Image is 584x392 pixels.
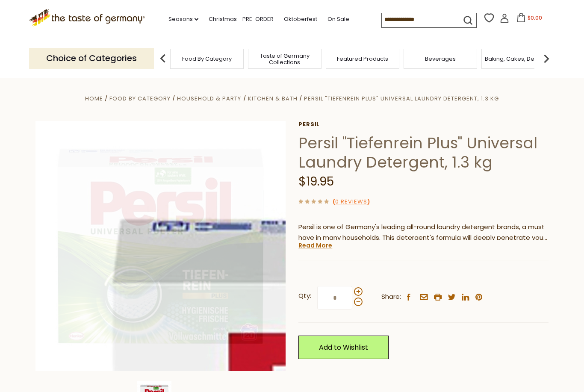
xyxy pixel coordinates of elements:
[425,56,456,62] a: Beverages
[485,56,551,62] a: Baking, Cakes, Desserts
[85,94,103,103] a: Home
[381,292,401,302] span: Share:
[298,336,389,359] a: Add to Wishlist
[298,241,332,250] a: Read More
[248,94,298,103] a: Kitchen & Bath
[177,94,241,103] a: Household & Party
[327,15,349,24] a: On Sale
[337,56,388,62] a: Featured Products
[109,94,171,103] a: Food By Category
[335,197,367,206] a: 0 Reviews
[333,197,370,206] span: ( )
[154,50,171,67] img: previous arrow
[209,15,274,24] a: Christmas - PRE-ORDER
[298,133,549,172] h1: Persil "Tiefenrein Plus" Universal Laundry Detergent, 1.3 kg
[29,48,154,69] p: Choice of Categories
[528,14,542,21] span: $0.00
[511,13,547,26] button: $0.00
[284,15,317,24] a: Oktoberfest
[298,121,549,128] a: Persil
[298,173,334,190] span: $19.95
[35,121,286,371] img: Persil Detergent
[182,56,232,62] a: Food By Category
[298,291,311,301] strong: Qty:
[538,50,555,67] img: next arrow
[304,94,499,103] a: Persil "Tiefenrein Plus" Universal Laundry Detergent, 1.3 kg
[251,53,319,65] a: Taste of Germany Collections
[317,286,352,309] input: Qty:
[298,222,549,243] p: Persil is one of Germany's leading all-round laundry detergent brands, a must have in many househ...
[168,15,198,24] a: Seasons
